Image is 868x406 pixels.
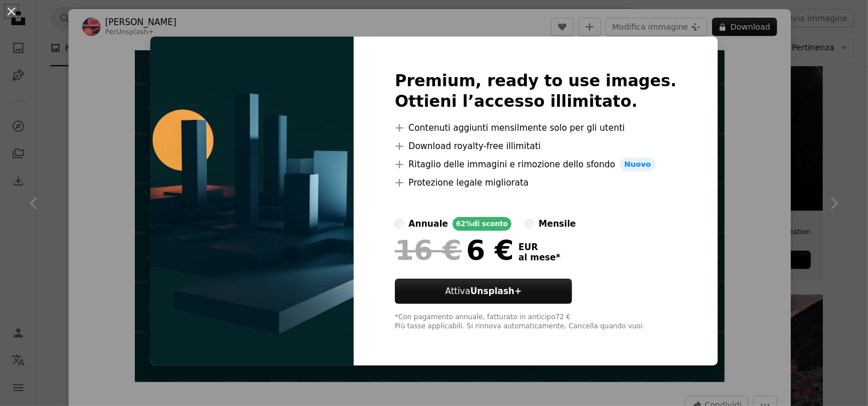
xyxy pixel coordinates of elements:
input: mensile [525,219,534,228]
div: annuale [409,217,448,231]
li: Download royalty-free illimitati [395,139,677,153]
div: 6 € [395,235,514,265]
span: Nuovo [620,158,655,171]
span: al mese * [518,252,560,263]
li: Contenuti aggiunti mensilmente solo per gli utenti [395,121,677,135]
li: Ritaglio delle immagini e rimozione dello sfondo [395,158,677,171]
h2: Premium, ready to use images. Ottieni l’accesso illimitato. [395,71,677,112]
li: Protezione legale migliorata [395,176,677,190]
div: mensile [539,217,576,231]
img: premium_photo-1678813963665-b0d6ad7a0ba6 [150,37,354,365]
button: AttivaUnsplash+ [395,279,572,304]
div: *Con pagamento annuale, fatturato in anticipo 72 € Più tasse applicabili. Si rinnova automaticame... [395,313,677,331]
strong: Unsplash+ [470,286,522,296]
span: EUR [518,242,560,252]
span: 16 € [395,235,462,265]
input: annuale62%di sconto [395,219,404,228]
div: 62% di sconto [453,217,511,231]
